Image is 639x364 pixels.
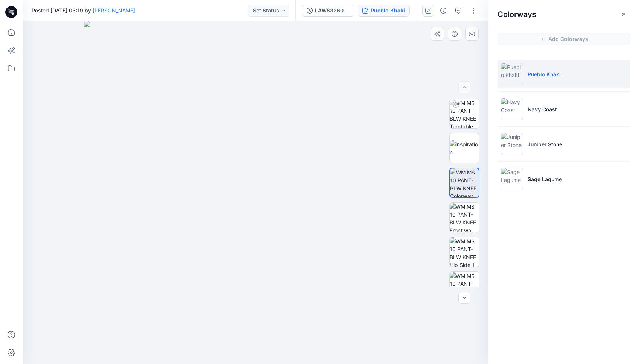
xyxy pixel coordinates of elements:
div: LAWS3260008_MIXED MEDIA LEGGING [315,6,350,15]
img: WM MS 10 PANT-BLW KNEE Turntable with Avatar [450,99,479,128]
img: Sage Lagume [501,168,523,190]
button: Details [437,5,449,17]
img: Juniper Stone [501,133,523,155]
p: Sage Lagume [528,175,562,183]
img: Pueblo Khaki [501,63,523,85]
button: LAWS3260008_MIXED MEDIA LEGGING [302,5,354,17]
a: [PERSON_NAME] [93,7,135,14]
img: WM MS 10 PANT-BLW KNEE Back wo Avatar [450,272,479,301]
p: Navy Coast [528,105,557,113]
h2: Colorways [498,10,536,19]
img: WM MS 10 PANT-BLW KNEE Front wo Avatar [450,203,479,232]
img: WM MS 10 PANT-BLW KNEE Colorway wo Avatar [450,168,479,197]
img: inspiration [450,140,479,156]
img: eyJhbGciOiJIUzI1NiIsImtpZCI6IjAiLCJzbHQiOiJzZXMiLCJ0eXAiOiJKV1QifQ.eyJkYXRhIjp7InR5cGUiOiJzdG9yYW... [84,21,427,364]
button: Pueblo Khaki [358,5,410,17]
img: Navy Coast [501,98,523,120]
p: Pueblo Khaki [528,70,561,78]
div: Pueblo Khaki [371,6,405,15]
p: Juniper Stone [528,140,562,148]
span: Posted [DATE] 03:19 by [32,6,135,14]
img: WM MS 10 PANT-BLW KNEE Hip Side 1 wo Avatar [450,237,479,267]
